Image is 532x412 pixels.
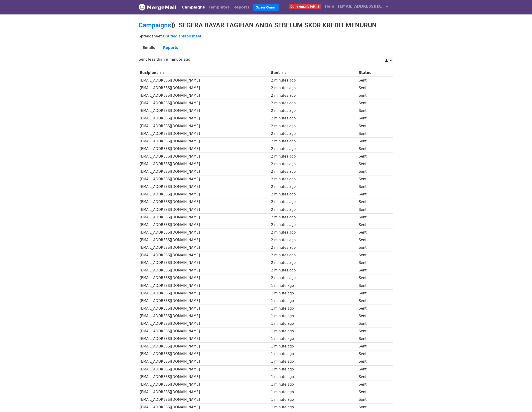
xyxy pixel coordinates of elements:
td: Sent [358,251,389,259]
div: 2 minutes ago [271,268,357,273]
td: Sent [358,289,389,297]
td: [EMAIL_ADDRESS][DOMAIN_NAME] [139,213,270,221]
td: Sent [358,198,389,206]
span: Daily emails left: 1 [289,4,321,9]
td: [EMAIL_ADDRESS][DOMAIN_NAME] [139,404,270,411]
div: 2 minutes ago [271,124,357,129]
a: ↓ [162,71,165,75]
div: 2 minutes ago [271,230,357,235]
div: 1 minute ago [271,313,357,319]
td: [EMAIL_ADDRESS][DOMAIN_NAME] [139,365,270,373]
td: Sent [358,312,389,320]
div: 1 minute ago [271,291,357,296]
div: 2 minutes ago [271,78,357,83]
img: MergeMail logo [139,4,146,11]
td: Sent [358,122,389,130]
td: Sent [358,327,389,335]
div: 2 minutes ago [271,222,357,228]
div: 1 minute ago [271,389,357,395]
a: Untitled spreadsheet [163,34,201,38]
p: Sent less than a minute ago [139,57,393,62]
a: Reports [232,3,252,12]
td: [EMAIL_ADDRESS][DOMAIN_NAME] [139,183,270,191]
td: Sent [358,335,389,343]
td: [EMAIL_ADDRESS][DOMAIN_NAME] [139,274,270,282]
div: 2 minutes ago [271,146,357,152]
td: Sent [358,130,389,137]
td: [EMAIL_ADDRESS][DOMAIN_NAME] [139,297,270,305]
td: [EMAIL_ADDRESS][DOMAIN_NAME] [139,130,270,137]
td: Sent [358,350,389,358]
td: [EMAIL_ADDRESS][DOMAIN_NAME] [139,160,270,168]
td: Sent [358,168,389,175]
td: [EMAIL_ADDRESS][DOMAIN_NAME] [139,396,270,404]
td: [EMAIL_ADDRESS][DOMAIN_NAME] [139,229,270,236]
td: Sent [358,274,389,282]
p: Spreadsheet: [139,34,393,39]
td: [EMAIL_ADDRESS][DOMAIN_NAME] [139,244,270,251]
td: [EMAIL_ADDRESS][DOMAIN_NAME] [139,221,270,229]
td: Sent [358,153,389,160]
td: [EMAIL_ADDRESS][DOMAIN_NAME] [139,259,270,267]
td: [EMAIL_ADDRESS][DOMAIN_NAME] [139,320,270,327]
td: Sent [358,191,389,198]
td: [EMAIL_ADDRESS][DOMAIN_NAME] [139,305,270,312]
td: [EMAIL_ADDRESS][DOMAIN_NAME] [139,335,270,343]
td: Sent [358,236,389,244]
th: Recipient [139,69,270,77]
td: Sent [358,320,389,327]
div: 1 minute ago [271,283,357,288]
td: [EMAIL_ADDRESS][DOMAIN_NAME] [139,92,270,99]
td: [EMAIL_ADDRESS][DOMAIN_NAME] [139,77,270,84]
div: 2 minutes ago [271,199,357,205]
td: Sent [358,381,389,388]
td: [EMAIL_ADDRESS][DOMAIN_NAME] [139,327,270,335]
div: 2 minutes ago [271,192,357,197]
td: [EMAIL_ADDRESS][DOMAIN_NAME] [139,350,270,358]
td: [EMAIL_ADDRESS][DOMAIN_NAME] [139,175,270,183]
td: Sent [358,145,389,153]
td: Sent [358,175,389,183]
div: 1 minute ago [271,321,357,326]
td: Sent [358,229,389,236]
div: 1 minute ago [271,405,357,410]
a: Emails [139,43,159,53]
td: [EMAIL_ADDRESS][DOMAIN_NAME] [139,168,270,175]
div: 2 minutes ago [271,215,357,220]
div: 2 minutes ago [271,169,357,174]
td: [EMAIL_ADDRESS][DOMAIN_NAME] [139,289,270,297]
td: Sent [358,373,389,381]
td: Sent [358,365,389,373]
td: Sent [358,388,389,396]
span: [EMAIL_ADDRESS][DOMAIN_NAME] [338,4,384,9]
td: Sent [358,84,389,92]
div: 2 minutes ago [271,93,357,98]
div: 1 minute ago [271,306,357,311]
td: Sent [358,267,389,274]
div: 2 minutes ago [271,245,357,250]
td: Sent [358,358,389,365]
td: Sent [358,99,389,107]
td: [EMAIL_ADDRESS][DOMAIN_NAME] [139,282,270,289]
div: 2 minutes ago [271,85,357,91]
td: [EMAIL_ADDRESS][DOMAIN_NAME] [139,99,270,107]
div: 1 minute ago [271,298,357,304]
td: [EMAIL_ADDRESS][DOMAIN_NAME] [139,153,270,160]
div: 2 minutes ago [271,108,357,113]
div: 2 minutes ago [271,237,357,243]
td: Sent [358,107,389,115]
td: [EMAIL_ADDRESS][DOMAIN_NAME] [139,198,270,206]
a: [EMAIL_ADDRESS][DOMAIN_NAME] [336,2,390,13]
td: [EMAIL_ADDRESS][DOMAIN_NAME] [139,145,270,153]
a: Templates [207,3,231,12]
td: Sent [358,282,389,289]
th: Status [358,69,389,77]
td: [EMAIL_ADDRESS][DOMAIN_NAME] [139,191,270,198]
div: 2 minutes ago [271,131,357,136]
div: 2 minutes ago [271,207,357,212]
div: 2 minutes ago [271,177,357,182]
div: 2 minutes ago [271,275,357,281]
a: Open Gmail [253,4,279,11]
td: [EMAIL_ADDRESS][DOMAIN_NAME] [139,84,270,92]
td: Sent [358,259,389,267]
